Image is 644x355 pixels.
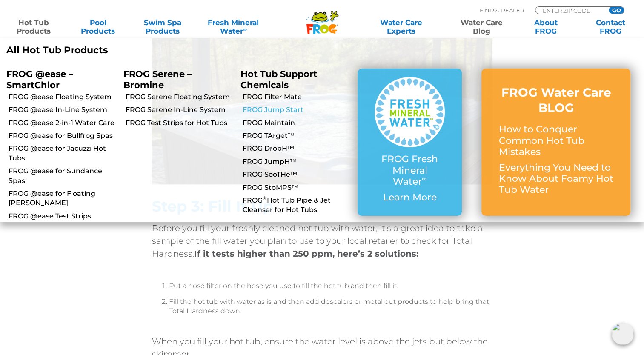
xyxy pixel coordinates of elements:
p: Before you fill your freshly cleaned hot tub with water, it’s a great idea to take a sample of th... [152,222,492,260]
li: Put a hose filter on the hose you use to fill the hot tub and then fill it. [169,281,492,297]
strong: If it tests higher than 250 ppm, here’s 2 solutions: [194,249,418,259]
a: Water CareBlog [456,18,507,35]
a: FROG TArget™ [243,131,351,140]
a: FROG Water Care BLOG How to Conquer Common Hot Tub Mistakes Everything You Need to Know About Foa... [498,85,613,200]
sup: ∞ [422,175,427,183]
a: FROG®Hot Tub Pipe & Jet Cleanser for Hot Tubs [243,196,351,215]
a: PoolProducts [73,18,123,35]
p: FROG Serene – Bromine [123,69,228,90]
a: All Hot Tub Products [6,45,315,56]
p: FROG Fresh Mineral Water [375,154,445,187]
a: FROG Filter Mate [243,92,351,102]
a: FROG JumpH™ [243,157,351,166]
input: GO [609,7,624,14]
a: FROG Fresh Mineral Water∞ Learn More [375,77,445,207]
a: FROG SooTHe™ [243,170,351,179]
a: FROG @ease for Jacuzzi Hot Tubs [9,144,117,163]
a: FROG @ease for Sundance Spas [9,166,117,186]
h3: FROG Water Care BLOG [498,85,613,116]
a: FROG StoMPS™ [243,183,351,192]
a: FROG @ease 2-in-1 Water Care [9,118,117,128]
img: openIcon [612,323,634,345]
p: How to Conquer Common Hot Tub Mistakes [498,124,613,157]
a: FROG Jump Start [243,105,351,115]
a: AboutFROG [521,18,571,35]
a: Water CareExperts [361,18,442,35]
li: Fill the hot tub with water as is and then add descalers or metal out products to help bring that... [169,297,492,322]
a: FROG Serene Floating System [126,92,234,102]
a: FROG @ease Test Strips [9,212,117,221]
a: FROG @ease for Floating [PERSON_NAME] [9,189,117,208]
a: FROG @ease In-Line System [9,105,117,115]
p: Everything You Need to Know About Foamy Hot Tub Water [498,162,613,196]
a: FROG @ease Floating System [9,92,117,102]
sup: ∞ [243,26,247,32]
a: FROG @ease for Bullfrog Spas [9,131,117,140]
a: FROG Test Strips for Hot Tubs [126,118,234,128]
a: ContactFROG [585,18,635,35]
a: Fresh MineralWater∞ [202,18,265,35]
sup: ® [263,195,267,201]
a: Hot TubProducts [9,18,59,35]
a: Swim SpaProducts [137,18,188,35]
p: FROG @ease – SmartChlor [6,69,111,90]
a: FROG Maintain [243,118,351,128]
a: Hot Tub Support Chemicals [240,69,317,90]
a: FROG DropH™ [243,144,351,153]
p: Find A Dealer [480,6,524,14]
a: FROG Serene In-Line System [126,105,234,115]
input: Zip Code Form [542,7,599,14]
p: Learn More [375,192,445,203]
